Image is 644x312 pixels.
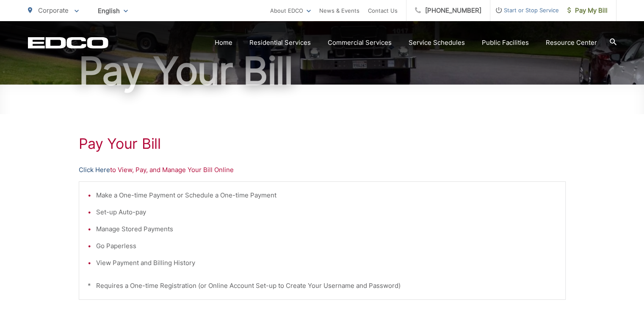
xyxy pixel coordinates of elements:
[96,258,557,268] li: View Payment and Billing History
[28,37,108,49] a: EDCD logo. Return to the homepage.
[319,5,359,16] a: News & Events
[88,281,557,291] p: * Requires a One-time Registration (or Online Account Set-up to Create Your Username and Password)
[28,50,616,92] h1: Pay Your Bill
[79,165,110,175] a: Click Here
[328,38,392,48] a: Commercial Services
[79,165,566,175] p: to View, Pay, and Manage Your Bill Online
[482,38,529,48] a: Public Facilities
[215,38,232,48] a: Home
[96,190,557,200] li: Make a One-time Payment or Schedule a One-time Payment
[96,241,557,251] li: Go Paperless
[96,207,557,217] li: Set-up Auto-pay
[567,5,608,16] span: Pay My Bill
[96,224,557,234] li: Manage Stored Payments
[249,38,311,48] a: Residential Services
[79,135,566,152] h1: Pay Your Bill
[270,5,311,16] a: About EDCO
[546,38,597,48] a: Resource Center
[91,3,134,18] span: English
[368,5,398,16] a: Contact Us
[38,6,69,14] span: Corporate
[409,38,465,48] a: Service Schedules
